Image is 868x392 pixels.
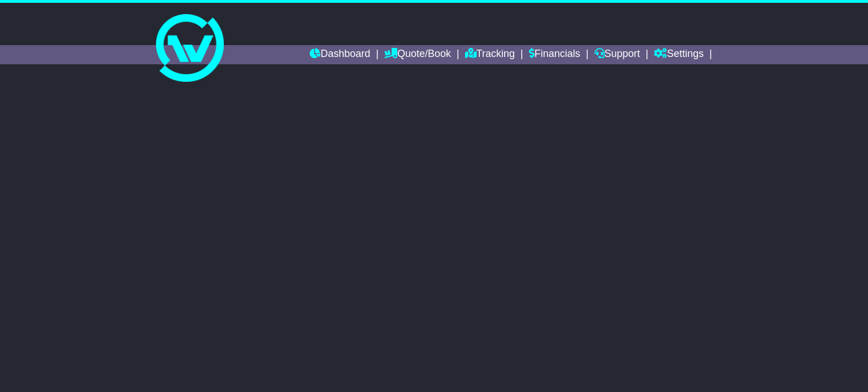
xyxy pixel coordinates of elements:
[310,45,370,64] a: Dashboard
[529,45,580,64] a: Financials
[654,45,704,64] a: Settings
[384,45,451,64] a: Quote/Book
[465,45,515,64] a: Tracking
[594,45,640,64] a: Support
